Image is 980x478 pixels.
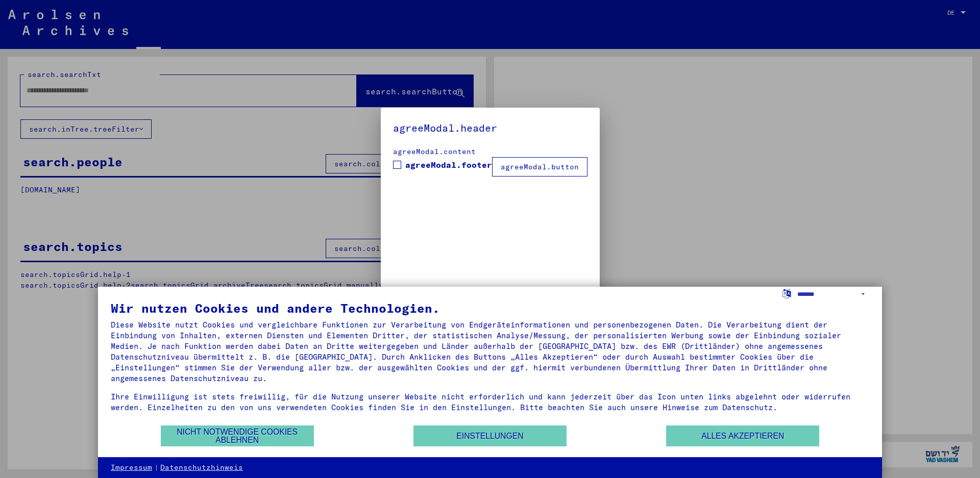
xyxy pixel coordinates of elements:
h5: agreeModal.header [393,120,587,136]
div: Ihre Einwilligung ist stets freiwillig, für die Nutzung unserer Website nicht erforderlich und ka... [111,391,869,413]
div: agreeModal.content [393,146,587,157]
div: Diese Website nutzt Cookies und vergleichbare Funktionen zur Verarbeitung von Endgeräteinformatio... [111,319,869,384]
button: Nicht notwendige Cookies ablehnen [161,425,314,446]
button: Einstellungen [413,425,567,446]
a: Datenschutzhinweis [160,463,243,473]
div: Wir nutzen Cookies und andere Technologien. [111,302,869,314]
label: Sprache auswählen [781,288,792,298]
select: Sprache auswählen [797,287,869,301]
span: agreeModal.footer [405,159,492,171]
button: agreeModal.button [492,157,587,177]
a: Impressum [111,463,152,473]
button: Alles akzeptieren [666,425,819,446]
